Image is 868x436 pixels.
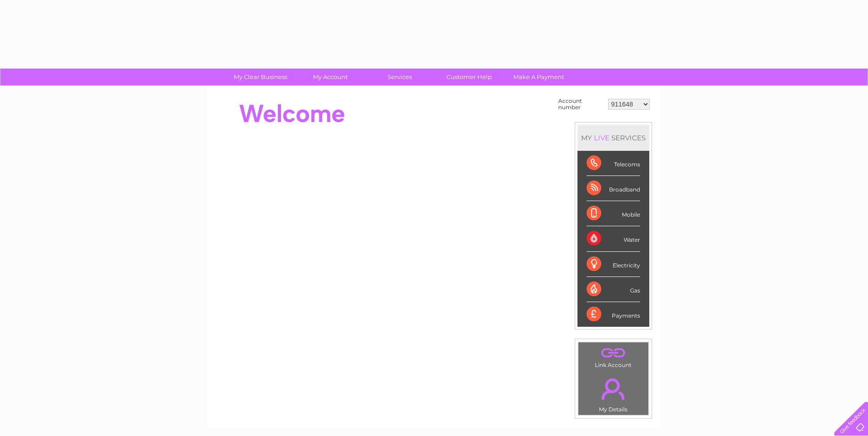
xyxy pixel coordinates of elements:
div: MY SERVICES [577,125,649,151]
a: . [581,345,646,361]
a: My Account [292,69,368,85]
a: Customer Help [431,69,507,85]
td: My Details [578,371,649,415]
div: Gas [587,277,640,302]
a: Make A Payment [501,69,577,85]
div: LIVE [592,133,611,142]
a: Services [362,69,437,85]
a: My Clear Business [223,69,298,85]
td: Account number [556,96,606,113]
a: . [581,373,646,405]
div: Electricity [587,252,640,277]
div: Broadband [587,176,640,201]
div: Mobile [587,201,640,226]
div: Telecoms [587,151,640,176]
td: Link Account [578,342,649,371]
div: Water [587,226,640,251]
div: Payments [587,302,640,327]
